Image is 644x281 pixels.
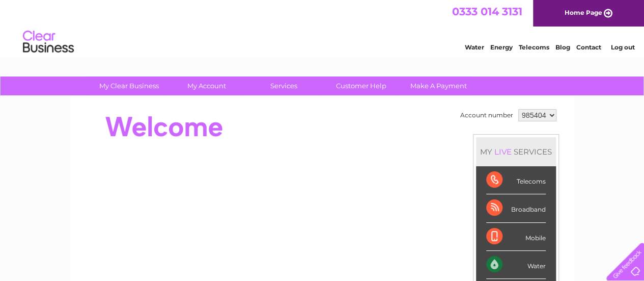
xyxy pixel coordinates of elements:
[486,194,546,222] div: Broadband
[486,223,546,251] div: Mobile
[87,76,171,95] a: My Clear Business
[486,166,546,194] div: Telecoms
[486,251,546,279] div: Water
[490,43,513,51] a: Energy
[319,76,403,95] a: Customer Help
[519,43,549,51] a: Telecoms
[492,147,514,157] div: LIVE
[164,76,248,95] a: My Account
[458,107,516,124] td: Account number
[82,6,563,49] div: Clear Business is a trading name of Verastar Limited (registered in [GEOGRAPHIC_DATA] No. 3667643...
[242,76,326,95] a: Services
[22,27,74,58] img: logo.png
[555,43,570,51] a: Blog
[397,76,481,95] a: Make A Payment
[452,5,522,18] a: 0333 014 3131
[610,43,634,51] a: Log out
[465,43,484,51] a: Water
[476,137,556,166] div: MY SERVICES
[576,43,601,51] a: Contact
